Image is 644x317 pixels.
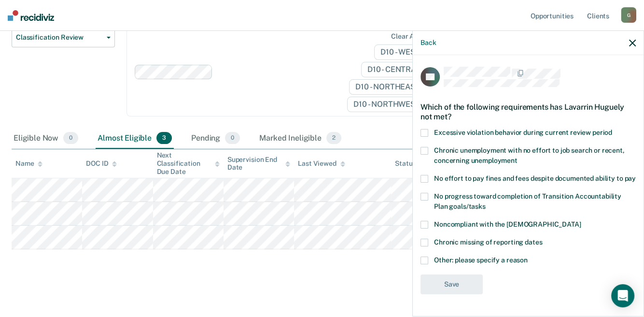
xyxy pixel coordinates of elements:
span: Excessive violation behavior during current review period [434,129,612,136]
div: Marked Ineligible [257,128,343,149]
button: Back [420,39,436,47]
span: No progress toward completion of Transition Accountability Plan goals/tasks [434,192,621,210]
div: Almost Eligible [96,128,174,149]
span: Classification Review [16,33,103,42]
div: Name [15,159,42,168]
div: Clear agents [391,32,432,41]
span: 3 [156,132,172,144]
img: Recidiviz [8,10,54,21]
span: D10 - NORTHEAST [349,79,434,95]
span: D10 - CENTRAL [361,62,434,77]
div: Pending [189,128,242,149]
span: D10 - WEST [374,44,434,60]
span: D10 - NORTHWEST [347,97,434,112]
div: Last Viewed [298,159,345,168]
span: 0 [63,132,78,144]
span: 0 [225,132,240,144]
span: Noncompliant with the [DEMOGRAPHIC_DATA] [434,220,581,228]
div: Which of the following requirements has Lavarrin Huguely not met? [420,95,636,129]
span: Other: please specify a reason [434,256,528,264]
div: Status [395,159,416,168]
span: Chronic unemployment with no effort to job search or recent, concerning unemployment [434,146,625,164]
div: Open Intercom Messenger [611,284,634,307]
div: DOC ID [86,159,117,168]
div: Supervision End Date [227,156,290,172]
button: Save [420,274,483,294]
span: Chronic missing of reporting dates [434,238,542,246]
div: Eligible Now [12,128,80,149]
div: G [621,7,636,23]
span: No effort to pay fines and fees despite documented ability to pay [434,174,636,182]
span: 2 [326,132,341,144]
div: Next Classification Due Date [157,151,220,175]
